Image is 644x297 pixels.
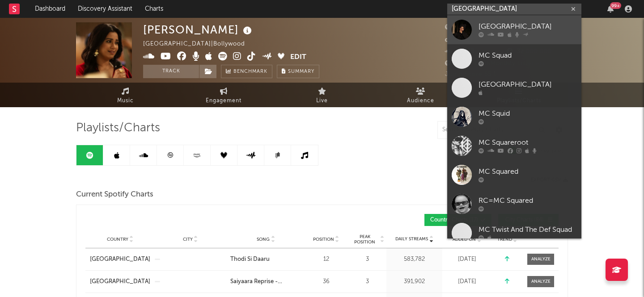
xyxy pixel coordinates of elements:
div: 391,902 [389,277,440,286]
span: 32,396,281 [445,25,488,30]
div: RC=MC Squared [479,196,577,206]
a: Benchmark [221,65,272,78]
a: Audience [371,83,470,107]
a: Thodi Si Daaru [230,255,301,264]
div: [PERSON_NAME] [143,22,254,37]
input: Search Playlists/Charts [437,121,549,139]
span: Live [316,96,328,106]
a: MC Twist And The Def Squad [447,218,581,247]
a: [GEOGRAPHIC_DATA] [90,255,150,264]
span: 17,233 [445,49,475,54]
button: Track [143,65,199,78]
div: 36 [306,277,346,286]
div: [DATE] [445,255,489,264]
span: Country [107,237,128,242]
div: [DATE] [445,277,489,286]
span: Playlists/Charts [76,123,160,134]
a: MC Squareroot [447,131,581,160]
a: MC Squid [447,102,581,131]
span: Current Spotify Charts [76,189,153,200]
span: Benchmark [233,67,267,77]
span: 49,849,386 Monthly Listeners [445,61,545,67]
button: Country Charts(17) [424,214,491,226]
a: [GEOGRAPHIC_DATA] [447,73,581,102]
a: [GEOGRAPHIC_DATA] [90,277,150,286]
span: Peak Position [351,234,379,245]
span: Summary [288,69,314,74]
div: MC Squad [479,50,577,61]
div: MC Squareroot [479,138,577,148]
div: MC Twist And The Def Squad [479,225,577,235]
span: Trend [497,237,512,242]
div: [GEOGRAPHIC_DATA] | Bollywood [143,39,255,50]
a: RC=MC Squared [447,189,581,218]
div: 99 + [610,2,621,9]
a: Live [273,83,371,107]
a: MC Squad [447,44,581,73]
span: Country Charts ( 17 ) [430,218,478,223]
button: Summary [277,65,319,78]
span: Daily Streams [395,236,428,243]
span: Audience [407,96,434,106]
div: Thodi Si Daaru [230,255,270,264]
span: Jump Score: 55.1 [445,71,496,77]
div: 12 [306,255,346,264]
div: [GEOGRAPHIC_DATA] [479,21,577,32]
span: Engagement [206,96,241,106]
a: Engagement [174,83,273,107]
div: MC Squid [479,109,577,119]
button: Edit [290,52,306,63]
a: Music [76,83,174,107]
span: Added On [453,237,476,242]
div: MC Squared [479,167,577,177]
a: [GEOGRAPHIC_DATA] [447,15,581,44]
span: 1,700,000 [445,37,486,42]
input: Search for artists [447,4,581,15]
a: MC Squared [447,160,581,189]
div: 3 [351,255,384,264]
div: [GEOGRAPHIC_DATA] [479,79,577,90]
span: Position [313,237,334,242]
div: 583,782 [389,255,440,264]
div: 3 [351,277,384,286]
a: Saiyaara Reprise - [DEMOGRAPHIC_DATA] [230,277,301,286]
span: City [183,237,193,242]
span: Music [117,96,134,106]
button: 99+ [607,5,614,13]
span: Song [257,237,270,242]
